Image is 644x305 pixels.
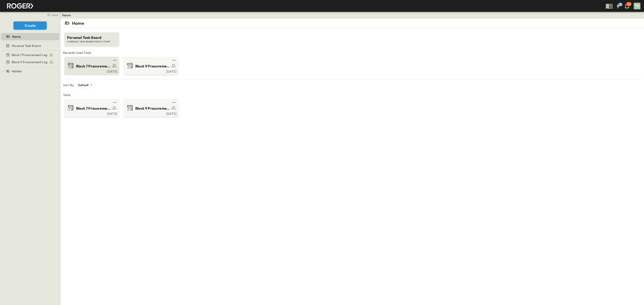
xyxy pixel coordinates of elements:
button: TK [633,2,641,10]
a: Personal Task Board [1,43,58,49]
div: Personal Task Boardtest [1,42,59,49]
span: Hidden [12,69,22,73]
a: [DATE] [65,111,117,115]
button: test [112,58,117,63]
span: Home [12,34,21,39]
span: Personal Task Board [12,44,41,48]
a: Block 9 Procurement Log [1,59,58,65]
a: Block 9 Procurement Log [125,62,177,69]
button: test [112,100,117,105]
p: Home [72,20,84,26]
div: TK [634,3,640,9]
span: Block 9 Procurement Log [12,60,47,64]
a: Home [62,13,71,17]
span: Personal Task Board [67,35,117,40]
button: test [171,58,177,63]
span: Block 7 Procurement Log [76,64,111,69]
div: Default [76,82,94,88]
button: test [171,100,177,105]
span: Block 9 Procurement Log [135,64,170,69]
span: Recently Used Tools [63,50,641,55]
p: Sort By: [63,83,74,87]
span: Block 9 Procurement Log [135,106,170,111]
div: Block 9 Procurement Logtest [1,58,59,66]
a: Block 9 Procurement Log [125,104,177,111]
span: Block 7 Procurement Log [76,106,111,111]
a: [DATE] [125,69,177,73]
div: Block 7 Procurement Logtest [1,51,59,58]
span: close [51,13,58,17]
a: Block 7 Procurement Log [65,104,117,111]
p: Default [78,83,89,87]
a: [DATE] [125,111,177,115]
a: Personal Task BoardA DEFAULT TASK BOARD FOR MY STUFF [64,28,120,46]
span: A DEFAULT TASK BOARD FOR MY STUFF [67,40,117,43]
button: close [45,12,59,18]
span: Tools [63,93,641,97]
a: [DATE] [65,69,117,73]
button: Create [13,21,47,29]
button: 2 [614,2,623,10]
a: Block 7 Procurement Log [1,52,58,58]
h6: 2 [620,3,621,6]
nav: breadcrumbs [62,13,74,17]
a: Home [1,33,58,40]
span: Block 7 Procurement Log [12,53,47,57]
a: Block 7 Procurement Log [65,62,117,69]
p: 30 [627,2,630,6]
